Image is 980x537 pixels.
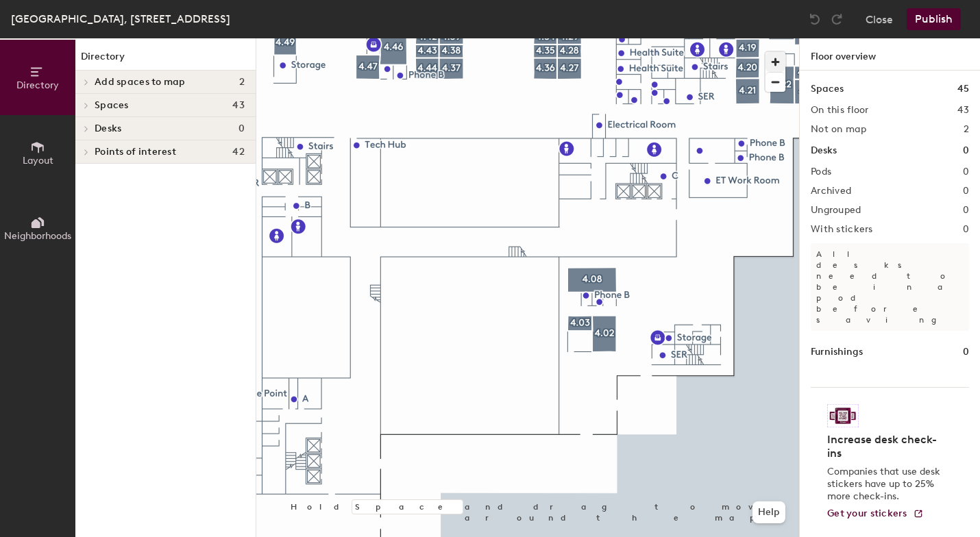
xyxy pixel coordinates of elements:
h1: Floor overview [800,38,980,71]
span: 2 [239,77,245,88]
span: Points of interest [95,147,176,158]
p: Companies that use desk stickers have up to 25% more check-ins. [827,466,944,503]
h2: Archived [811,186,851,197]
h2: 43 [957,105,969,116]
span: Layout [23,155,53,166]
span: Desks [95,123,121,134]
span: Get your stickers [827,508,907,519]
h4: Increase desk check-ins [827,433,944,460]
div: [GEOGRAPHIC_DATA], [STREET_ADDRESS] [11,10,230,27]
h1: 45 [957,82,969,97]
span: 0 [238,123,245,134]
h2: With stickers [811,224,873,235]
h1: 0 [963,345,969,360]
span: 43 [232,100,245,111]
span: Spaces [95,100,129,111]
h2: 0 [963,186,969,197]
h2: 0 [963,205,969,216]
h2: Pods [811,166,831,177]
button: Close [866,8,893,30]
img: Redo [830,12,844,26]
span: Neighborhoods [4,230,71,242]
h2: Not on map [811,124,866,135]
img: Sticker logo [827,404,859,427]
h2: Ungrouped [811,205,861,216]
span: Directory [16,79,59,91]
h2: 2 [964,124,969,135]
h1: 0 [963,143,969,158]
a: Get your stickers [827,508,924,520]
img: Undo [808,12,822,26]
h2: 0 [963,166,969,177]
span: 42 [232,147,245,158]
h1: Directory [75,49,256,71]
h2: 0 [963,224,969,235]
h1: Spaces [811,82,844,97]
h2: On this floor [811,105,869,116]
h1: Furnishings [811,345,863,360]
h1: Desks [811,143,837,158]
button: Help [752,501,785,523]
p: All desks need to be in a pod before saving [811,243,969,331]
button: Publish [907,8,961,30]
span: Add spaces to map [95,77,186,88]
